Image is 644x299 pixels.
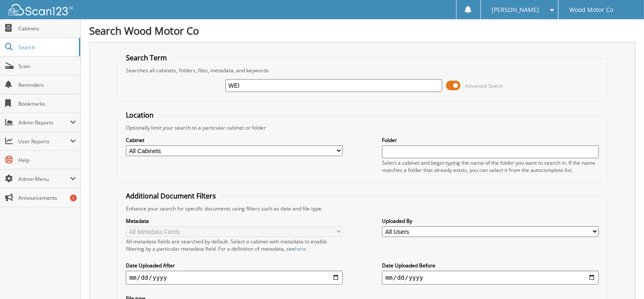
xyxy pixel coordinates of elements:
div: Searches all cabinets, folders, files, metadata, and keywords [122,67,603,74]
input: start [126,271,343,284]
span: Bookmarks [18,100,76,107]
label: Date Uploaded After [126,262,343,269]
div: Select a cabinet and begin typing the name of the folder you want to search in. If the name match... [382,159,599,174]
div: All metadata fields are searched by default. Select a cabinet with metadata to enable filtering b... [126,238,343,252]
legend: Search Term [122,53,171,62]
label: Metadata [126,217,343,225]
span: Advanced Search [466,83,504,89]
span: Reminders [18,81,76,89]
span: Admin Reports [18,119,70,126]
div: Enhance your search for specific documents using filters such as date and file type. [122,205,603,212]
span: Scan [18,62,76,70]
label: Cabinet [126,136,343,144]
div: 1 [70,195,77,201]
a: here [295,245,306,252]
legend: Additional Document Filters [122,191,220,201]
label: Date Uploaded Before [382,262,599,269]
span: [PERSON_NAME] [492,7,539,12]
span: Admin Menu [18,175,70,183]
img: scan123-logo-white.svg [9,4,73,15]
label: Uploaded By [382,217,599,225]
span: User Reports [18,138,70,145]
div: Optionally limit your search to a particular cabinet or folder [122,124,603,131]
span: Wood Motor Co [569,7,613,12]
input: end [382,271,599,284]
span: Help [18,157,76,164]
label: Folder [382,136,599,144]
h1: Search Wood Motor Co [89,24,635,38]
span: Cabinets [18,25,76,32]
legend: Location [122,110,158,120]
span: Announcements [18,194,76,201]
span: Search [18,44,75,51]
iframe: Chat Widget [601,258,644,299]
